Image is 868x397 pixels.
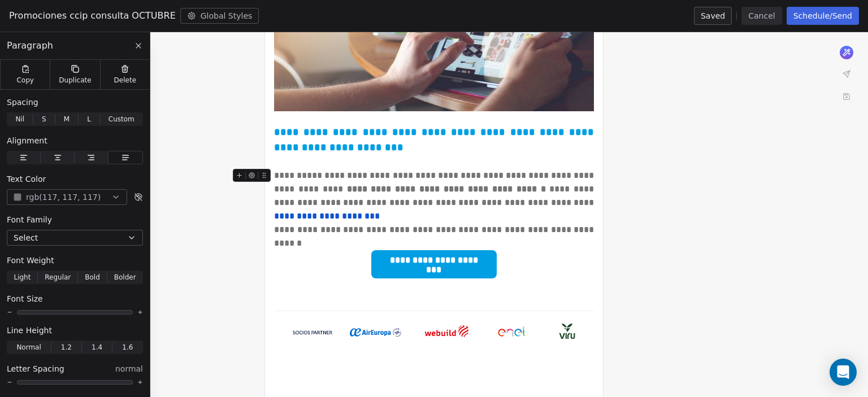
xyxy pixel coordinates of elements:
span: 1.6 [122,342,133,352]
span: Font Size [7,293,43,304]
span: normal [115,363,143,374]
span: Select [14,232,38,243]
button: Global Styles [180,8,259,24]
span: Text Color [7,173,46,185]
span: Font Family [7,214,52,225]
button: rgb(117, 117, 117) [7,189,127,205]
button: Cancel [741,7,782,25]
span: Delete [114,76,137,85]
span: Font Weight [7,255,54,266]
span: Nil [15,114,24,124]
span: Line Height [7,325,52,336]
span: Light [14,272,31,282]
span: Copy [16,76,34,85]
span: 1.4 [92,342,102,352]
span: Normal [16,342,41,352]
span: S [42,114,46,124]
span: rgb(117, 117, 117) [26,191,101,203]
span: Spacing [7,97,38,108]
span: Bold [85,272,100,282]
span: Letter Spacing [7,363,64,374]
span: Promociones ccip consulta OCTUBRE [9,9,176,23]
span: M [64,114,70,124]
button: Schedule/Send [787,7,859,25]
span: Duplicate [59,76,91,85]
span: Alignment [7,135,47,146]
span: L [87,114,91,124]
span: Bolder [114,272,136,282]
span: Custom [108,114,134,124]
div: Open Intercom Messenger [830,359,857,386]
span: Paragraph [7,39,53,53]
span: 1.2 [61,342,72,352]
span: Regular [45,272,71,282]
button: Saved [694,7,732,25]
